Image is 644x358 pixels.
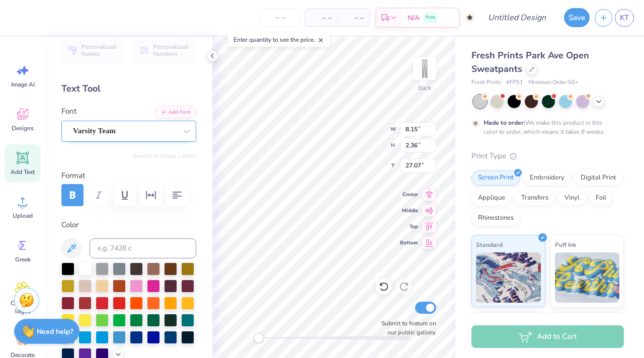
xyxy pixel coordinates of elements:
label: Format [61,170,196,182]
div: Accessibility label [254,333,264,343]
span: Personalized Names [81,43,118,57]
span: Middle [400,207,418,215]
span: Free [426,14,435,21]
strong: Made to order: [484,119,525,127]
span: Minimum Order: 50 + [528,78,579,87]
span: Fresh Prints [471,78,501,87]
span: Add Text [11,168,35,176]
button: Personalized Names [61,39,124,62]
span: Standard [476,239,503,250]
button: Save [564,8,590,27]
span: Puff Ink [555,239,576,250]
span: Upload [13,212,33,220]
button: Add Font [155,106,196,119]
span: Greek [15,255,31,263]
span: Center [400,191,418,199]
input: e.g. 7428 c [90,238,196,258]
span: Designs [12,124,34,132]
label: Color [61,219,196,231]
div: Vinyl [558,191,586,206]
span: Bottom [400,239,418,247]
div: We make this product in this color to order, which means it takes 8 weeks. [484,118,607,136]
div: Transfers [515,191,555,206]
div: Rhinestones [471,211,520,226]
img: Puff Ink [555,252,620,303]
label: Submit to feature on our public gallery. [376,319,436,337]
span: – – [344,13,364,23]
span: # FP51 [506,78,523,87]
div: Foil [589,191,613,206]
img: Standard [476,252,541,303]
a: KT [615,9,634,27]
span: Top [400,223,418,231]
img: Back [415,58,435,78]
div: Enter quantity to see the price. [228,33,330,47]
span: Image AI [11,80,35,88]
input: – – [261,9,300,27]
button: Personalized Numbers [133,39,196,62]
div: Screen Print [471,170,520,186]
span: Personalized Numbers [153,43,190,57]
span: KT [620,12,629,24]
div: Text Tool [61,82,196,96]
button: Switch to Greek Letters [133,152,196,160]
span: Fresh Prints Park Ave Open Sweatpants [471,49,589,75]
label: Font [61,106,76,117]
span: – – [311,13,332,23]
div: Applique [471,191,512,206]
strong: Need help? [37,327,73,336]
div: Back [418,83,431,93]
div: Embroidery [523,170,571,186]
div: Digital Print [574,170,623,186]
div: Print Type [471,150,624,162]
input: Untitled Design [480,8,554,28]
span: Clipart & logos [6,299,39,315]
span: N/A [408,13,420,23]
